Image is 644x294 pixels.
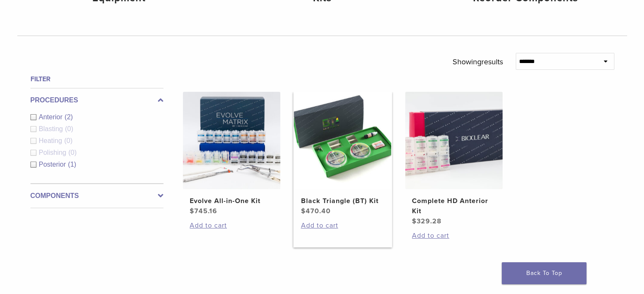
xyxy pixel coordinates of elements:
h2: Evolve All-in-One Kit [190,196,274,206]
h4: Filter [30,74,163,84]
bdi: 745.16 [190,207,217,215]
span: Posterior [39,161,68,168]
bdi: 470.40 [301,207,330,215]
span: (0) [68,149,77,156]
a: Add to cart: “Complete HD Anterior Kit” [412,231,496,241]
img: Black Triangle (BT) Kit [294,92,391,189]
a: Back To Top [502,262,586,284]
a: Evolve All-in-One KitEvolve All-in-One Kit $745.16 [182,92,281,216]
p: Showing results [453,53,503,71]
span: (2) [65,113,73,121]
a: Black Triangle (BT) KitBlack Triangle (BT) Kit $470.40 [293,92,392,216]
span: $ [301,207,305,215]
span: (0) [65,125,73,132]
label: Components [30,191,163,201]
h2: Complete HD Anterior Kit [412,196,496,216]
a: Add to cart: “Black Triangle (BT) Kit” [301,220,384,231]
span: $ [190,207,194,215]
span: (0) [64,137,73,144]
a: Complete HD Anterior KitComplete HD Anterior Kit $329.28 [405,92,503,226]
span: (1) [68,161,77,168]
label: Procedures [30,95,163,105]
span: Polishing [39,149,69,156]
h2: Black Triangle (BT) Kit [301,196,384,206]
bdi: 329.28 [412,217,442,225]
span: Heating [39,137,64,144]
span: Anterior [39,113,65,121]
img: Complete HD Anterior Kit [405,92,503,189]
a: Add to cart: “Evolve All-in-One Kit” [190,220,274,231]
span: $ [412,217,417,225]
span: Blasting [39,125,65,132]
img: Evolve All-in-One Kit [183,92,280,189]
